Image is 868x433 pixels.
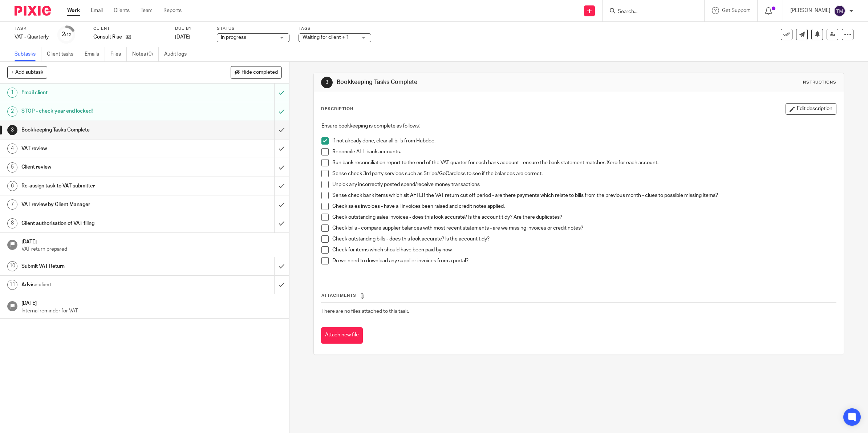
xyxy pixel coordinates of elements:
h1: Advise client [21,279,185,290]
p: Check bills - compare supplier balances with most recent statements - are we missing invoices or ... [332,224,836,232]
h1: Submit VAT Return [21,261,185,272]
button: Attach new file [321,327,363,344]
p: Check outstanding sales invoices - does this look accurate? Is the account tidy? Are there duplic... [332,214,836,221]
span: Get Support [722,8,750,13]
button: + Add subtask [7,66,47,78]
span: There are no files attached to this task. [321,309,409,314]
span: Waiting for client + 1 [303,35,349,40]
a: Notes (0) [132,47,159,61]
h1: Bookkeeping Tasks Complete [337,78,594,86]
p: Reconcile ALL bank accounts. [332,148,836,155]
div: 2 [7,106,17,117]
div: Instructions [802,80,836,85]
h1: [DATE] [21,298,282,307]
div: 6 [7,181,17,191]
h1: STOP - check year end locked! [21,106,185,117]
a: Subtasks [15,47,41,61]
p: VAT return prepared [21,246,282,253]
p: Check outstanding bills - does this look accurate? Is the account tidy? [332,235,836,243]
p: Check sales invoices - have all invoices been raised and credit notes applied. [332,203,836,210]
div: 10 [7,261,17,271]
a: Reports [163,7,182,14]
div: 4 [7,143,17,154]
div: 3 [321,77,333,88]
span: In progress [221,35,246,40]
label: Due by [175,26,208,32]
div: VAT - Quarterly [15,33,49,41]
label: Status [217,26,289,32]
span: Hide completed [242,70,278,76]
p: Sense check 3rd party services such as Stripe/GoCardless to see if the balances are correct. [332,170,836,177]
a: Clients [114,7,130,14]
p: [PERSON_NAME] [790,7,830,14]
h1: Email client [21,87,185,98]
a: Emails [85,47,105,61]
h1: Re-assign task to VAT submitter [21,181,185,191]
div: 7 [7,199,17,210]
div: 2 [62,30,72,39]
button: Hide completed [231,66,282,78]
div: 5 [7,162,17,173]
button: Edit description [786,103,836,115]
p: Description [321,106,353,112]
label: Client [93,26,166,32]
p: Check for items which should have been paid by now. [332,246,836,254]
img: Pixie [15,6,51,16]
img: svg%3E [834,5,845,17]
p: Consult Rise [93,33,122,41]
label: Tags [299,26,371,32]
div: 8 [7,218,17,228]
p: Internal reminder for VAT [21,307,282,315]
a: Team [141,7,153,14]
a: Work [67,7,80,14]
a: Audit logs [164,47,192,61]
h1: VAT review [21,143,185,154]
span: [DATE] [175,35,190,40]
p: Sense check bank items which sit AFTER the VAT return cut off period - are there payments which r... [332,192,836,199]
p: Do we need to download any supplier invoices from a portal? [332,257,836,264]
h1: Client authorisation of VAT filing [21,218,185,229]
small: /12 [65,33,72,37]
a: Client tasks [47,47,79,61]
div: 1 [7,88,17,98]
h1: [DATE] [21,236,282,246]
p: If not already done, clear all bills from Hubdoc. [332,137,836,145]
a: Files [110,47,127,61]
h1: Client review [21,162,185,173]
input: Search [617,9,682,15]
div: 11 [7,280,17,290]
p: Unpick any incorrectly posted spend/receive money transactions [332,181,836,188]
h1: VAT review by Client Manager [21,199,185,210]
p: Ensure bookkeeping is complete as follows: [321,122,836,130]
h1: Bookkeeping Tasks Complete [21,125,185,135]
span: Attachments [321,294,356,298]
a: Email [91,7,103,14]
div: 3 [7,125,17,135]
label: Task [15,26,49,32]
p: Run bank reconciliation report to the end of the VAT quarter for each bank account - ensure the b... [332,159,836,166]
